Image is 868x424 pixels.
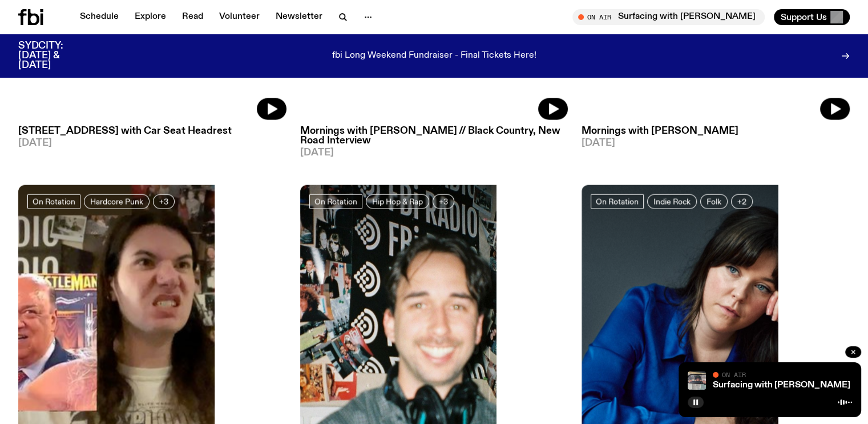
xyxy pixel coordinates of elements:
[706,197,721,206] span: Folk
[159,197,168,206] span: +3
[372,197,423,206] span: Hip Hop & Rap
[18,121,286,148] a: [STREET_ADDRESS] with Car Seat Headrest[DATE]
[84,194,150,209] a: Hardcore Punk
[572,9,765,25] button: On AirSurfacing with [PERSON_NAME]
[175,9,210,25] a: Read
[713,381,850,390] a: Surfacing with [PERSON_NAME]
[153,194,175,209] button: +3
[582,126,850,136] h3: Mornings with [PERSON_NAME]
[653,197,691,206] span: Indie Rock
[700,194,728,209] a: Folk
[439,197,448,206] span: +3
[433,194,454,209] button: +3
[582,121,850,148] a: Mornings with [PERSON_NAME][DATE]
[781,12,827,22] span: Support Us
[332,51,536,61] p: fbi Long Weekend Fundraiser - Final Tickets Here!
[582,138,850,148] span: [DATE]
[647,194,697,209] a: Indie Rock
[18,126,286,136] h3: [STREET_ADDRESS] with Car Seat Headrest
[27,194,80,209] a: On Rotation
[366,194,429,209] a: Hip Hop & Rap
[212,9,267,25] a: Volunteer
[731,194,753,209] button: +2
[596,197,639,206] span: On Rotation
[722,371,746,378] span: On Air
[314,197,357,206] span: On Rotation
[737,197,746,206] span: +2
[591,194,644,209] a: On Rotation
[128,9,173,25] a: Explore
[18,41,91,70] h3: SYDCITY: [DATE] & [DATE]
[33,197,75,206] span: On Rotation
[300,126,568,146] h3: Mornings with [PERSON_NAME] // Black Country, New Road Interview
[300,148,568,158] span: [DATE]
[309,194,362,209] a: On Rotation
[774,9,850,25] button: Support Us
[300,121,568,158] a: Mornings with [PERSON_NAME] // Black Country, New Road Interview[DATE]
[18,138,286,148] span: [DATE]
[269,9,329,25] a: Newsletter
[90,197,143,206] span: Hardcore Punk
[73,9,126,25] a: Schedule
